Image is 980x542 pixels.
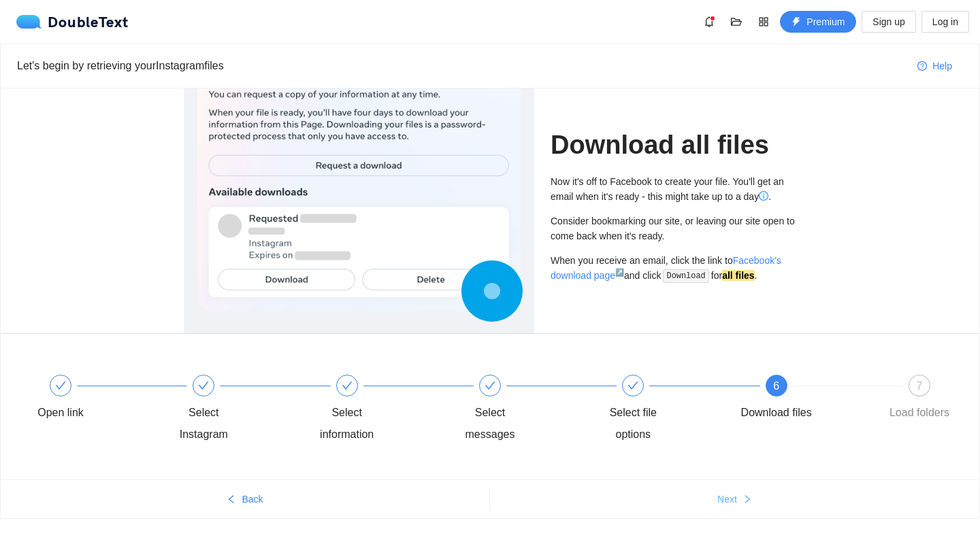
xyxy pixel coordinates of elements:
span: Next [717,492,737,507]
span: check [342,380,353,391]
span: check [627,380,638,391]
span: check [485,380,495,391]
button: folder-open [725,11,747,33]
button: Sign up [862,11,915,33]
img: logo [16,15,48,29]
div: Let's begin by retrieving your Instagram files [17,57,906,74]
button: Nextright [490,488,979,510]
span: left [227,494,236,505]
button: Log in [921,11,969,33]
div: Consider bookmarking our site, or leaving our site open to come back when it's ready. [551,214,796,243]
div: 7Load folders [880,375,959,424]
button: bell [698,11,720,33]
a: logoDoubleText [16,15,129,29]
a: Facebook's download page↗ [551,255,781,281]
div: DoubleText [16,15,129,29]
div: Select file options [593,402,672,445]
div: Load folders [889,402,949,424]
div: Open link [21,375,164,424]
button: appstore [753,11,774,33]
span: Back [242,492,263,507]
span: Help [932,58,952,73]
div: Select messages [451,402,529,445]
span: check [198,380,209,391]
div: Open link [37,402,84,424]
button: thunderboltPremium [780,11,856,33]
div: Select Instagram [164,375,307,445]
span: thunderbolt [791,17,801,28]
span: info-circle [759,191,768,201]
span: 6 [773,380,779,392]
div: Select information [308,375,451,445]
span: appstore [753,16,774,27]
button: question-circleHelp [906,55,963,77]
span: question-circle [917,61,927,72]
span: Sign up [872,14,904,29]
div: Now it's off to Facebook to create your file. You'll get an email when it's ready - this might ta... [551,174,796,204]
button: leftBack [1,488,489,510]
span: bell [699,16,719,27]
span: Log in [932,14,958,29]
span: folder-open [726,16,747,27]
span: 7 [917,380,923,392]
span: right [742,494,752,505]
code: Download [663,269,710,283]
div: Select messages [451,375,593,445]
h1: Download all files [551,129,796,161]
strong: all files [722,270,754,281]
div: Select information [308,402,387,445]
span: Premium [806,14,845,29]
div: Download files [741,402,812,424]
div: When you receive an email, click the link to and click for . [551,253,796,284]
div: Select file options [593,375,736,445]
sup: ↗ [615,268,624,276]
span: check [55,380,66,391]
div: 6Download files [737,375,880,424]
div: Select Instagram [164,402,243,445]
